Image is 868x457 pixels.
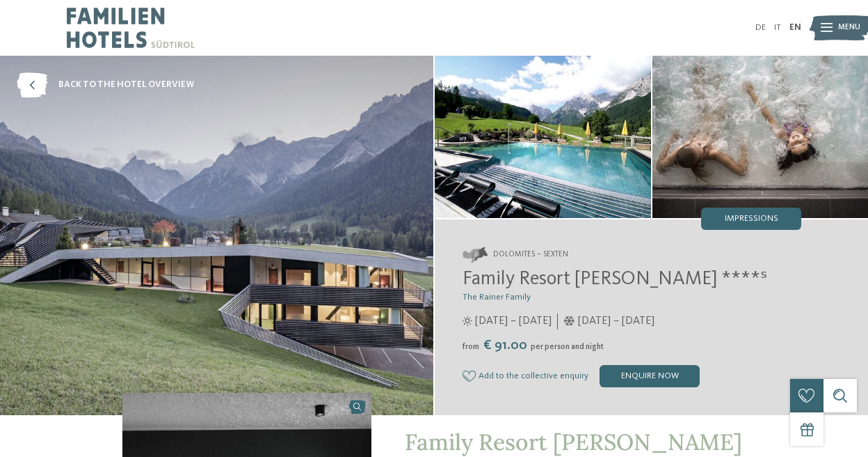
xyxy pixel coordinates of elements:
a: back to the hotel overview [17,72,194,98]
i: Opening times in summer [463,316,472,326]
span: Dolomites – Sexten [493,249,568,261]
span: The Rainer Family [463,293,531,302]
a: IT [774,23,781,32]
a: DE [755,23,766,32]
span: per person and night [531,343,604,351]
span: Menu [838,22,860,33]
img: Our family hotel in Sexten, your holiday home in the Dolomiten [435,56,651,218]
span: [DATE] – [DATE] [475,313,552,329]
span: Impressions [725,215,778,224]
a: EN [789,23,801,32]
span: from [463,343,479,351]
span: [DATE] – [DATE] [578,313,654,329]
div: enquire now [600,365,700,387]
span: € 91.00 [481,339,529,353]
i: Opening times in winter [563,316,575,326]
span: back to the hotel overview [58,79,194,91]
span: Family Resort [PERSON_NAME] ****ˢ [463,270,767,289]
span: Add to the collective enquiry [479,371,588,381]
